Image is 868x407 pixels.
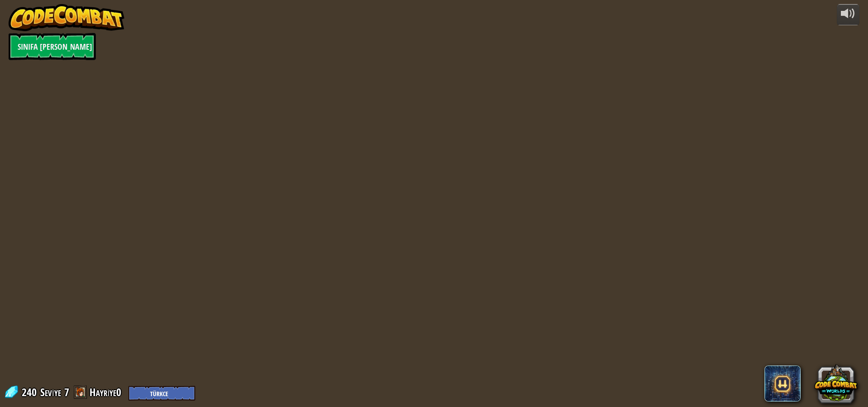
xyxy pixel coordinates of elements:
a: Sınıfa [PERSON_NAME] [9,33,96,60]
span: CodeCombat AI HackStack [764,365,801,402]
a: Hayriye0 [90,385,124,399]
span: Seviye [40,385,61,400]
button: Sesi ayarla [837,4,859,25]
button: CodeCombat Worlds on Roblox [814,361,858,405]
span: 7 [64,385,69,399]
span: 240 [22,385,39,399]
img: CodeCombat - Learn how to code by playing a game [9,4,124,31]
